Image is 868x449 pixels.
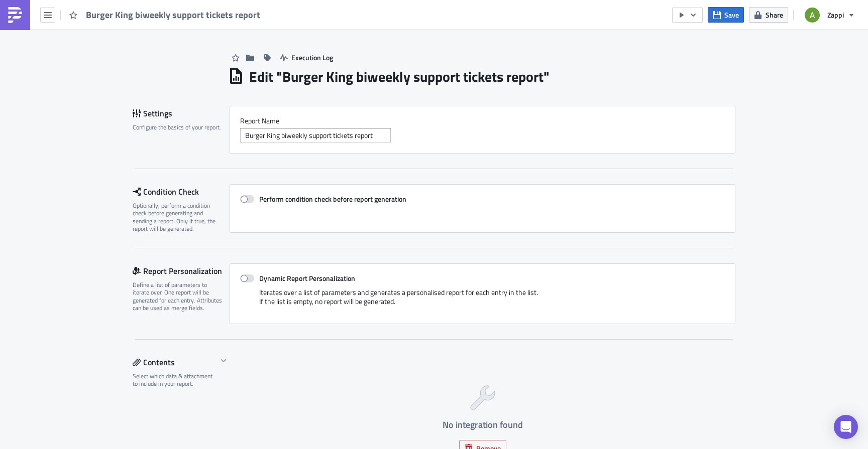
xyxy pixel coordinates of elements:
[133,281,223,312] div: Define a list of parameters to iterate over. One report will be generated for each entry. Attribu...
[133,372,218,388] div: Select which data & attachment to include in your report.
[133,123,223,131] div: Configure the basics of your report.
[249,68,550,86] h1: Edit " Burger King biweekly support tickets report "
[133,355,218,370] div: Contents
[4,4,480,64] body: Rich Text Area. Press ALT-0 for help.
[259,194,406,204] strong: Perform condition check before report generation
[724,10,739,20] span: Save
[7,7,23,23] img: PushMetrics
[259,273,355,283] strong: Dynamic Report Personalization
[291,52,333,63] span: Execution Log
[749,7,788,23] button: Share
[275,50,338,65] button: Execution Log
[766,10,783,20] span: Share
[133,106,230,121] div: Settings
[218,355,230,367] button: Hide content
[834,415,858,439] div: Open Intercom Messenger
[86,9,261,21] span: Burger King biweekly support tickets report
[443,420,523,430] h4: No integration found
[240,288,725,314] div: Iterates over a list of parameters and generates a personalised report for each entry in the list...
[4,4,480,12] p: Automated Burger king biweekly support tickets report
[4,15,480,23] p: Hi Folks,
[240,116,725,125] label: Report Nam﻿e
[708,7,744,23] button: Save
[799,4,860,26] button: Zappi
[133,202,223,233] div: Optionally, perform a condition check before generating and sending a report. Only if true, the r...
[4,26,480,42] p: This is an automated biweekly Burger King support tickets report notification. Please find the re...
[133,263,230,278] div: Report Personalization
[133,184,230,199] div: Condition Check
[4,56,480,64] p: 😄
[804,7,821,24] img: Avatar
[827,10,844,20] span: Zappi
